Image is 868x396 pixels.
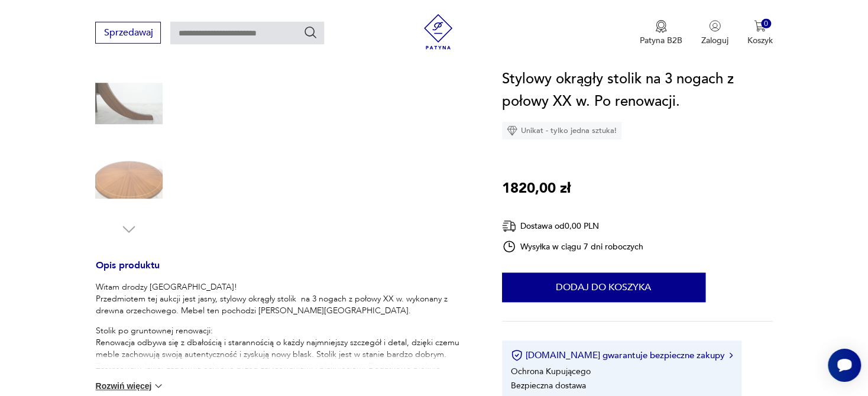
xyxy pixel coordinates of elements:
img: Ikonka użytkownika [709,20,721,32]
img: Ikona dostawy [502,219,516,233]
button: 0Koszyk [747,20,773,46]
div: Dostawa od 0,00 PLN [502,219,644,233]
img: Zdjęcie produktu Stylowy okrągły stolik na 3 nogach z połowy XX w. Po renowacji. [95,70,163,137]
p: Witam drodzy [GEOGRAPHIC_DATA]! Przedmiotem tej aukcji jest jasny, stylowy okrągły stolik na 3 no... [95,281,473,317]
div: Unikat - tylko jedna sztuka! [502,122,621,139]
button: [DOMAIN_NAME] gwarantuje bezpieczne zakupy [511,349,733,361]
img: Ikona medalu [655,20,667,33]
p: Zaloguj [701,35,728,46]
p: Stolik po gruntownej renowacji: Renowacja odbywa się z dbałością i starannością o każdy najmniejs... [95,325,473,384]
div: Wysyłka w ciągu 7 dni roboczych [502,239,644,254]
button: Patyna B2B [640,20,682,46]
button: Dodaj do koszyka [502,272,705,302]
p: Koszyk [747,35,773,46]
li: Ochrona Kupującego [511,366,591,377]
p: Patyna B2B [640,35,682,46]
li: Bezpieczna dostawa [511,380,586,391]
a: Sprzedawaj [95,30,161,38]
img: Ikona diamentu [507,125,517,136]
img: Patyna - sklep z meblami i dekoracjami vintage [420,14,456,50]
img: chevron down [153,380,164,392]
div: 0 [761,19,771,29]
iframe: Smartsupp widget button [828,349,861,382]
img: Ikona certyfikatu [511,349,523,361]
button: Zaloguj [701,20,728,46]
h1: Stylowy okrągły stolik na 3 nogach z połowy XX w. Po renowacji. [502,68,773,113]
h3: Opis produktu [95,262,473,281]
button: Sprzedawaj [95,22,161,44]
a: Ikona medaluPatyna B2B [640,20,682,46]
button: Szukaj [303,25,318,40]
img: Ikona strzałki w prawo [729,352,733,358]
button: Rozwiń więcej [95,380,164,392]
img: Zdjęcie produktu Stylowy okrągły stolik na 3 nogach z połowy XX w. Po renowacji. [95,145,163,213]
img: Ikona koszyka [754,20,766,32]
p: 1820,00 zł [502,177,571,200]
